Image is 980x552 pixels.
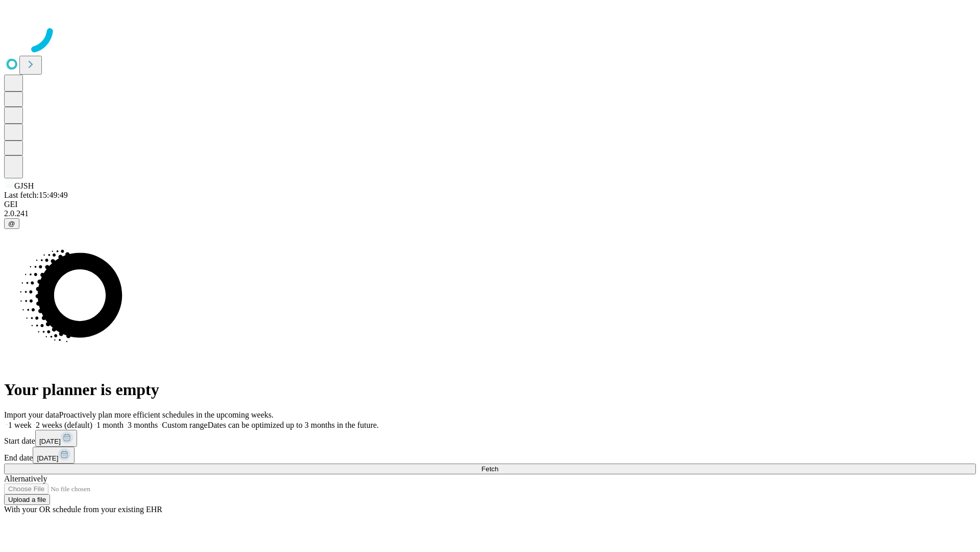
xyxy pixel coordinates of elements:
[59,410,274,419] span: Proactively plan more efficient schedules in the upcoming weeks.
[481,465,498,473] span: Fetch
[37,454,58,462] span: [DATE]
[14,181,34,190] span: GJSH
[4,430,976,447] div: Start date
[4,494,50,505] button: Upload a file
[4,218,19,229] button: @
[4,474,47,483] span: Alternatively
[36,421,92,429] span: 2 weeks (default)
[4,464,976,474] button: Fetch
[96,421,124,429] span: 1 month
[8,220,15,227] span: @
[4,380,976,399] h1: Your planner is empty
[4,191,68,199] span: Last fetch: 15:49:49
[33,447,75,464] button: [DATE]
[35,430,77,447] button: [DATE]
[128,421,158,429] span: 3 months
[4,209,976,218] div: 2.0.241
[4,505,162,514] span: With your OR schedule from your existing EHR
[8,421,32,429] span: 1 week
[4,200,976,209] div: GEI
[39,438,61,445] span: [DATE]
[162,421,207,429] span: Custom range
[4,447,976,464] div: End date
[208,421,379,429] span: Dates can be optimized up to 3 months in the future.
[4,410,59,419] span: Import your data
